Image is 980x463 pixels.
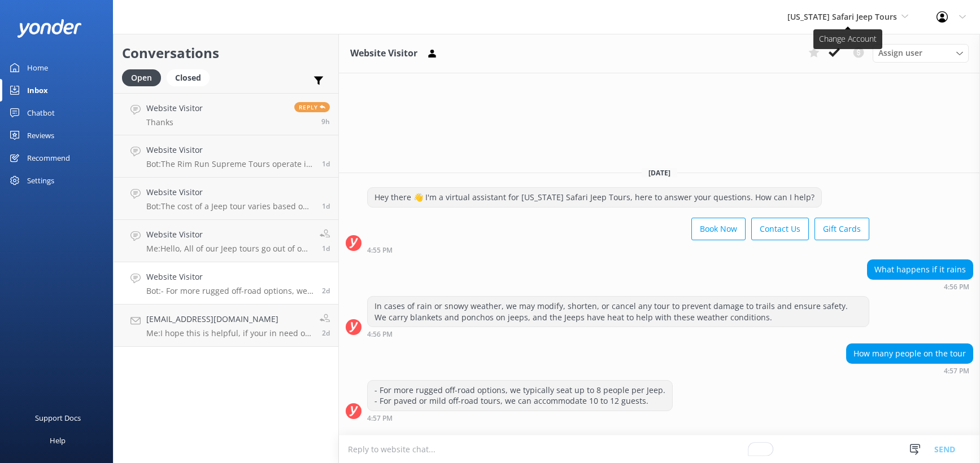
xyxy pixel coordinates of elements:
h4: Website Visitor [146,102,203,114]
div: Reviews [27,124,54,147]
span: Sep 19 2025 11:19am (UTC -07:00) America/Phoenix [322,201,330,211]
div: Sep 18 2025 04:57pm (UTC -07:00) America/Phoenix [846,367,973,374]
div: Sep 18 2025 04:56pm (UTC -07:00) America/Phoenix [367,330,869,338]
strong: 4:55 PM [367,247,393,254]
strong: 4:56 PM [944,284,969,290]
div: Settings [27,169,54,192]
a: Open [122,71,167,83]
p: Bot: The Rim Run Supreme Tours operate in the morning, afternoon, and evening. You can view live ... [146,159,313,169]
h4: [EMAIL_ADDRESS][DOMAIN_NAME] [146,313,311,325]
div: Inbox [27,79,48,102]
div: Recommend [27,147,70,169]
div: Sep 18 2025 04:57pm (UTC -07:00) America/Phoenix [367,414,673,422]
div: How many people on the tour [847,344,973,363]
a: Website VisitorMe:Hello, All of our Jeep tours go out of our office location of [STREET_ADDRESS] ... [114,220,338,262]
h3: Website Visitor [350,46,417,61]
div: Open [122,69,161,86]
div: Home [27,56,48,79]
span: Sep 19 2025 05:57pm (UTC -07:00) America/Phoenix [322,159,330,169]
h2: Conversations [122,42,330,64]
h4: Website Visitor [146,186,313,199]
div: Sep 18 2025 04:56pm (UTC -07:00) America/Phoenix [867,283,973,290]
button: Book Now [691,218,746,240]
a: Closed [167,71,215,83]
div: Support Docs [35,407,81,429]
div: Chatbot [27,102,55,124]
h4: Website Visitor [146,228,311,241]
h4: Website Visitor [146,271,313,283]
p: Me: Hello, All of our Jeep tours go out of our office location of [STREET_ADDRESS] [GEOGRAPHIC_DA... [146,244,311,254]
div: Sep 18 2025 04:55pm (UTC -07:00) America/Phoenix [367,246,869,254]
span: Sep 18 2025 04:57pm (UTC -07:00) America/Phoenix [322,286,330,296]
strong: 4:57 PM [367,415,393,422]
button: Contact Us [751,218,809,240]
div: - For more rugged off-road options, we typically seat up to 8 people per Jeep. - For paved or mil... [368,381,672,411]
span: Sep 20 2025 12:16pm (UTC -07:00) America/Phoenix [321,117,330,126]
span: [US_STATE] Safari Jeep Tours [787,11,897,22]
span: Sep 19 2025 09:28am (UTC -07:00) America/Phoenix [322,244,330,253]
h4: Website Visitor [146,144,313,156]
a: [EMAIL_ADDRESS][DOMAIN_NAME]Me:I hope this is helpful, if your in need of any further assistance ... [114,305,338,347]
span: Assign user [878,47,922,59]
a: Website VisitorBot:The Rim Run Supreme Tours operate in the morning, afternoon, and evening. You ... [114,135,338,178]
span: [DATE] [642,168,677,178]
textarea: To enrich screen reader interactions, please activate Accessibility in Grammarly extension settings [339,435,980,463]
div: In cases of rain or snowy weather, we may modify, shorten, or cancel any tour to prevent damage t... [368,297,869,327]
p: Thanks [146,117,203,127]
a: Website VisitorBot:- For more rugged off-road options, we typically seat up to 8 people per Jeep.... [114,262,338,305]
strong: 4:56 PM [367,331,393,338]
button: Gift Cards [815,218,869,240]
p: Me: I hope this is helpful, if your in need of any further assistance or have any additional ques... [146,328,311,338]
span: Reply [294,102,330,112]
img: yonder-white-logo.png [17,19,82,38]
strong: 4:57 PM [944,368,969,374]
div: Help [50,429,66,452]
p: Bot: - For more rugged off-road options, we typically seat up to 8 people per Jeep. - For paved o... [146,286,313,296]
div: What happens if it rains [868,260,973,279]
span: Sep 18 2025 08:12am (UTC -07:00) America/Phoenix [322,328,330,338]
p: Bot: The cost of a Jeep tour varies based on the specific tour, day, time, season, and holidays. ... [146,201,313,211]
div: Assign User [873,44,969,62]
a: Website VisitorBot:The cost of a Jeep tour varies based on the specific tour, day, time, season, ... [114,178,338,220]
div: Closed [167,69,210,86]
div: Hey there 👋 I'm a virtual assistant for [US_STATE] Safari Jeep Tours, here to answer your questio... [368,188,821,207]
a: Website VisitorThanksReply9h [114,93,338,135]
